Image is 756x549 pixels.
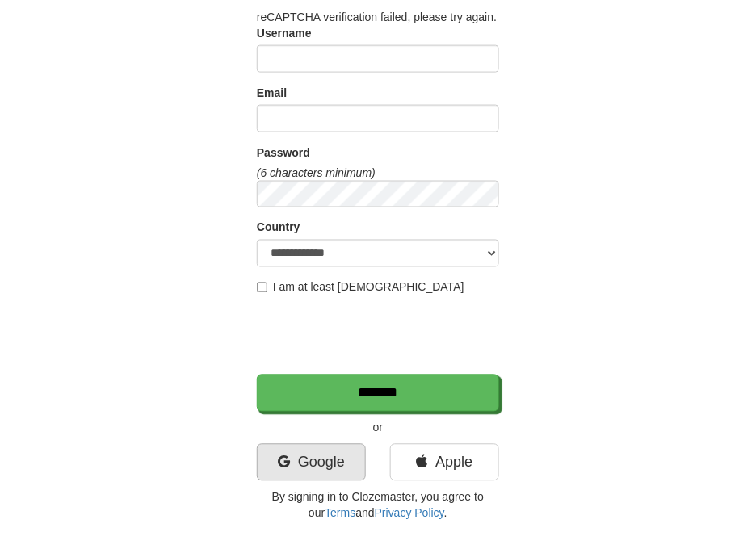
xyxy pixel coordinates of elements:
[390,444,499,481] a: Apple
[257,444,366,481] a: Google
[257,420,499,436] p: or
[257,304,502,367] iframe: reCAPTCHA
[257,145,310,161] label: Password
[257,489,499,522] p: By signing in to Clozemaster, you agree to our and .
[257,220,300,236] label: Country
[257,283,267,293] input: I am at least [DEMOGRAPHIC_DATA]
[375,507,444,520] a: Privacy Policy
[325,507,355,520] a: Terms
[257,279,464,295] label: I am at least [DEMOGRAPHIC_DATA]
[257,85,287,101] label: Email
[257,166,376,179] em: (6 characters minimum)
[257,25,312,41] label: Username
